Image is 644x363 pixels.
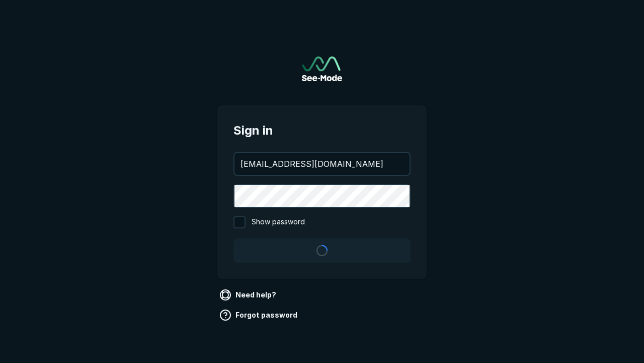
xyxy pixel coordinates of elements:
input: your@email.com [234,153,410,175]
a: Go to sign in [302,56,342,81]
a: Forgot password [217,307,301,323]
img: See-Mode Logo [302,56,342,81]
a: Need help? [217,287,280,303]
span: Show password [252,216,305,228]
span: Sign in [233,122,411,140]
